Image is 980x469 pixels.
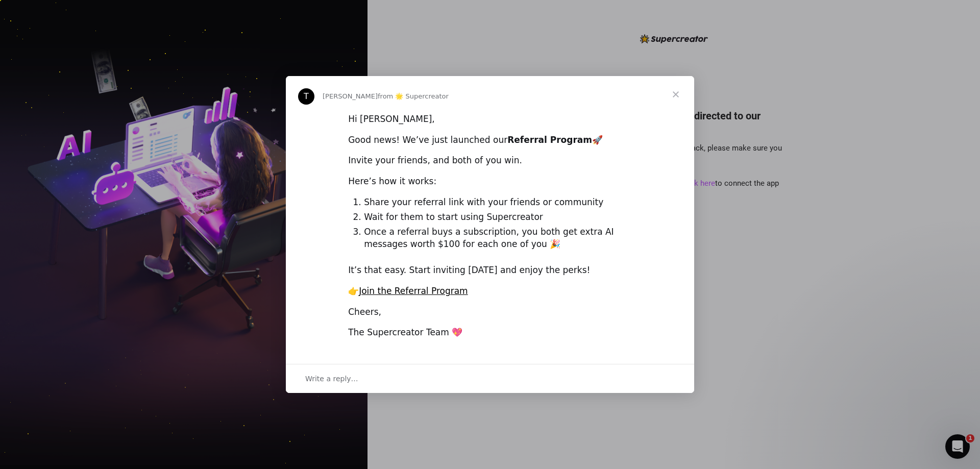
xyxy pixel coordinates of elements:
[364,196,632,209] li: Share your referral link with your friends or community
[348,264,632,277] div: It’s that easy. Start inviting [DATE] and enjoy the perks!
[378,92,449,100] span: from 🌟 Supercreator
[348,155,632,167] div: Invite your friends, and both of you win.
[348,134,632,146] div: Good news! We’ve just launched our 🚀
[323,92,378,100] span: [PERSON_NAME]
[348,285,632,298] div: 👉
[348,176,632,188] div: Here’s how it works:
[305,372,358,385] span: Write a reply…
[359,286,468,296] a: Join the Referral Program
[348,113,632,126] div: Hi [PERSON_NAME],
[348,327,632,339] div: The Supercreator Team 💖
[364,211,632,224] li: Wait for them to start using Supercreator
[507,135,592,145] b: Referral Program
[298,88,314,105] div: Profile image for Tanya
[657,76,694,113] span: Close
[348,306,632,318] div: Cheers,
[364,226,632,251] li: Once a referral buys a subscription, you both get extra AI messages worth $100 for each one of you 🎉
[286,364,694,393] div: Open conversation and reply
